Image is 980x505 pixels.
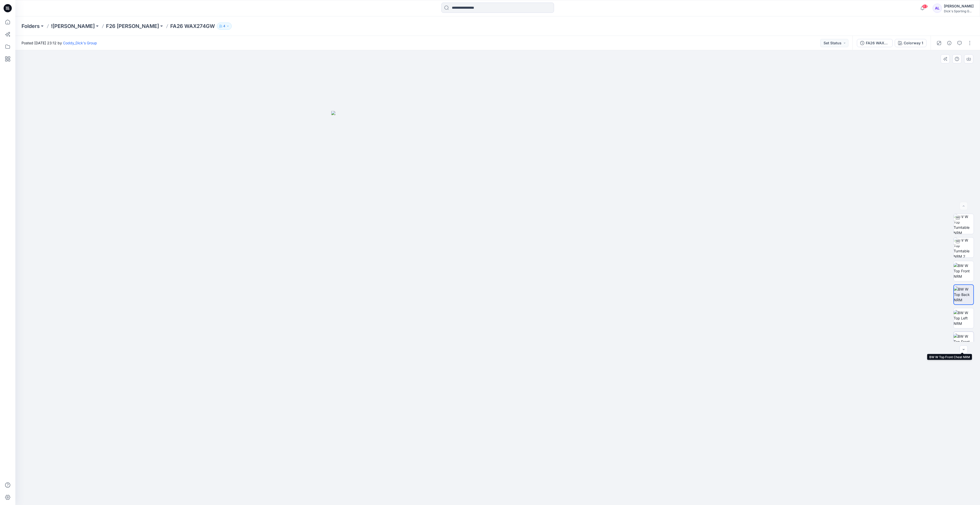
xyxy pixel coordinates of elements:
[944,9,974,13] div: Dick's Sporting G...
[217,23,232,30] button: 4
[954,334,974,350] img: BW W Top Front Chest NRM
[866,40,889,46] div: FA26 WAX274GW
[170,23,215,30] p: FA26 WAX274GW
[106,23,159,30] a: F26 [PERSON_NAME]
[954,263,974,279] img: BW W Top Front NRM
[954,310,974,326] img: BW W Top Left NRM
[954,214,974,234] img: BW W Top Turntable NRM
[933,4,942,13] div: AL
[954,238,974,257] img: BW W Top Turntable NRM 2
[944,3,974,9] div: [PERSON_NAME]
[51,23,95,30] a: ![PERSON_NAME]
[331,111,664,505] img: eyJhbGciOiJIUzI1NiIsImtpZCI6IjAiLCJzbHQiOiJzZXMiLCJ0eXAiOiJKV1QifQ.eyJkYXRhIjp7InR5cGUiOiJzdG9yYW...
[904,40,923,46] div: Colorway 1
[945,39,953,47] button: Details
[922,4,928,8] span: 63
[954,286,973,303] img: BW W Top Back NRM
[895,39,926,47] button: Colorway 1
[22,40,97,46] span: Posted [DATE] 23:12 by
[63,41,97,45] a: Coddy_Dick's Group
[857,39,893,47] button: FA26 WAX274GW
[223,23,225,29] p: 4
[22,23,40,30] a: Folders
